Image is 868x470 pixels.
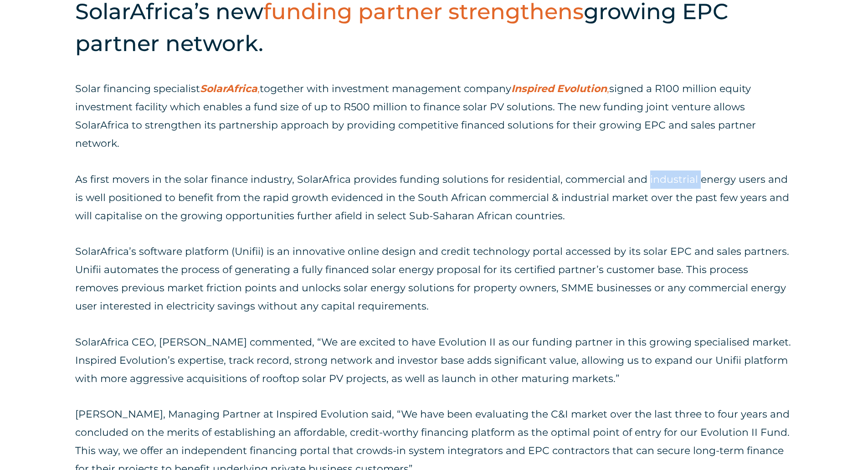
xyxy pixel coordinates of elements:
span: , [511,83,609,95]
p: Solar financing specialist together with investment management company signed a R100 million equi... [75,80,793,153]
p: As first movers in the solar finance industry, SolarAfrica provides funding solutions for residen... [75,170,793,225]
p: SolarAfrica’s software platform (Unifii) is an innovative online design and credit technology por... [75,243,793,315]
a: SolarAfrica [200,83,257,95]
p: SolarAfrica CEO, [PERSON_NAME] commented, “We are excited to have Evolution II as our funding par... [75,333,793,388]
span: , [200,83,260,95]
a: Inspired Evolution [511,83,607,95]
